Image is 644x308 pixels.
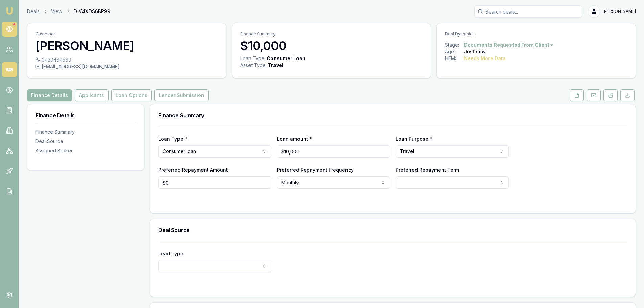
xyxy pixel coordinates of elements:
[396,136,432,142] label: Loan Purpose *
[158,176,271,189] input: $
[74,8,110,15] span: D-V4XDS6BP99
[240,31,423,37] p: Finance Summary
[73,89,110,101] a: Applicants
[75,89,109,101] button: Applicants
[445,42,464,48] div: Stage:
[464,55,506,62] div: Needs More Data
[474,5,582,18] input: Search deals
[240,39,423,52] h3: $10,000
[111,89,152,101] button: Loan Options
[154,89,209,101] button: Lender Submission
[110,89,153,101] a: Loan Options
[445,55,464,62] div: HEM:
[277,167,354,173] label: Preferred Repayment Frequency
[158,167,228,173] label: Preferred Repayment Amount
[27,89,73,101] a: Finance Details
[277,136,312,142] label: Loan amount *
[240,62,267,69] div: Asset Type :
[27,8,110,15] nav: breadcrumb
[445,31,627,37] p: Deal Dynamics
[277,145,390,158] input: $
[158,227,627,233] h3: Deal Source
[158,136,187,142] label: Loan Type *
[396,167,459,173] label: Preferred Repayment Term
[51,8,62,15] a: View
[35,113,136,118] h3: Finance Details
[27,8,40,15] a: Deals
[35,63,218,70] div: [EMAIL_ADDRESS][DOMAIN_NAME]
[267,55,305,62] div: Consumer Loan
[35,39,218,52] h3: [PERSON_NAME]
[158,113,627,118] h3: Finance Summary
[35,138,136,145] div: Deal Source
[268,62,283,69] div: Travel
[464,42,554,48] button: Documents Requested From Client
[445,48,464,55] div: Age:
[158,251,183,256] label: Lead Type
[35,56,218,63] div: 0430464569
[5,7,14,15] img: emu-icon-u.png
[35,128,136,135] div: Finance Summary
[464,48,486,55] div: Just now
[240,55,265,62] div: Loan Type:
[153,89,210,101] a: Lender Submission
[35,31,218,37] p: Customer
[27,89,72,101] button: Finance Details
[603,9,636,14] span: [PERSON_NAME]
[35,147,136,154] div: Assigned Broker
